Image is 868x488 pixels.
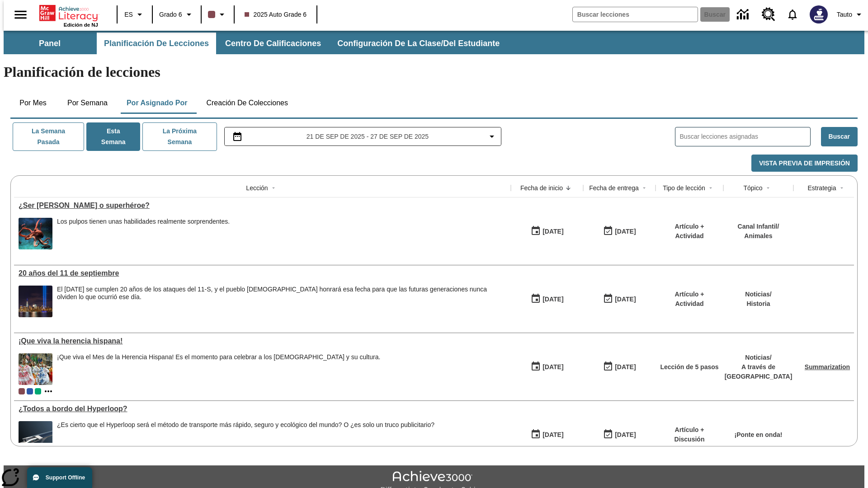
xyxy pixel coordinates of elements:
div: Subbarra de navegación [4,33,508,54]
button: Sort [639,183,650,193]
div: [DATE] [542,226,563,237]
span: Configuración de la clase/del estudiante [337,38,500,49]
svg: Collapse Date Range Filter [486,131,497,142]
input: Buscar lecciones asignadas [680,130,810,143]
p: A través de [GEOGRAPHIC_DATA] [725,362,793,381]
div: 20 años del 11 de septiembre [19,269,506,277]
a: ¿Todos a bordo del Hyperloop?, Lecciones [19,405,506,413]
p: Artículo + Discusión [660,425,719,444]
img: Avatar [810,5,828,23]
div: ¿Es cierto que el Hyperloop será el método de transporte más rápido, seguro y ecológico del mundo... [57,421,434,453]
div: El [DATE] se cumplen 20 años de los ataques del 11-S, y el pueblo [DEMOGRAPHIC_DATA] honrará esa ... [57,286,506,301]
button: Sort [763,183,774,193]
div: Portada [39,3,98,28]
button: Sort [836,183,847,193]
button: Mostrar más clases [43,386,54,397]
button: Sort [563,183,574,193]
div: ¡Que viva el Mes de la Herencia Hispana! Es el momento para celebrar a los [DEMOGRAPHIC_DATA] y s... [57,353,380,361]
div: ¡Que viva la herencia hispana! [19,337,506,345]
a: ¿Ser marino o superhéroe?, Lecciones [19,202,506,210]
a: Notificaciones [781,3,804,26]
p: Artículo + Actividad [660,290,719,309]
div: Tipo de lección [663,183,705,192]
div: Subbarra de navegación [4,31,864,54]
span: Panel [39,38,61,49]
div: [DATE] [615,361,636,373]
p: Canal Infantil / [738,222,779,231]
div: El 11 de septiembre de 2021 se cumplen 20 años de los ataques del 11-S, y el pueblo estadounidens... [57,286,506,317]
a: Summarization [805,363,850,371]
button: 09/23/25: Primer día en que estuvo disponible la lección [528,291,566,308]
span: 21 de sep de 2025 - 27 de sep de 2025 [307,132,429,141]
span: Support Offline [46,474,85,481]
img: Un pulpo está nadando con peces en un segundo plano [19,218,52,249]
h1: Planificación de lecciones [4,64,864,80]
a: Centro de recursos, Se abrirá en una pestaña nueva. [756,2,781,27]
button: Creación de colecciones [199,92,295,114]
span: Tauto [837,10,852,19]
div: [DATE] [542,294,563,305]
a: Centro de información [731,2,756,27]
span: Grado 6 [159,10,182,19]
span: ¡Que viva el Mes de la Herencia Hispana! Es el momento para celebrar a los hispanoamericanos y su... [57,353,380,385]
button: Por semana [60,92,115,114]
span: ES [124,10,133,19]
img: Representación artística del vehículo Hyperloop TT entrando en un túnel [19,421,52,453]
div: [DATE] [615,294,636,305]
div: Fecha de entrega [589,183,639,192]
button: Perfil/Configuración [833,6,868,23]
p: Historia [745,299,771,309]
div: [DATE] [542,361,563,373]
span: Centro de calificaciones [225,38,321,49]
button: Lenguaje: ES, Selecciona un idioma [120,6,149,23]
div: [DATE] [615,226,636,237]
button: 07/21/25: Primer día en que estuvo disponible la lección [528,426,566,443]
span: 2025 Auto Grade 6 [245,10,307,19]
button: 09/24/25: Último día en que podrá accederse la lección [600,223,639,240]
div: [DATE] [615,429,636,441]
p: Noticias / [745,290,771,299]
p: ¡Ponte en onda! [735,430,783,440]
a: 20 años del 11 de septiembre, Lecciones [19,269,506,277]
button: Panel [5,33,95,54]
button: Seleccione el intervalo de fechas opción del menú [228,131,498,142]
span: Edición de NJ [64,22,98,28]
div: Estrategia [807,183,836,192]
button: Por asignado por [119,92,195,114]
button: 09/23/25: Último día en que podrá accederse la lección [600,291,639,308]
div: ¿Es cierto que el Hyperloop será el método de transporte más rápido, seguro y ecológico del mundo... [57,421,434,429]
p: Noticias / [725,353,793,362]
a: ¡Que viva la herencia hispana!, Lecciones [19,337,506,345]
div: Los pulpos tienen unas habilidades realmente sorprendentes. [57,218,230,249]
button: La próxima semana [142,122,217,151]
button: Abrir el menú lateral [7,1,34,28]
button: 09/15/25: Primer día en que estuvo disponible la lección [528,358,566,375]
button: Grado: Grado 6, Elige un grado [156,6,198,23]
img: dos filas de mujeres hispanas en un desfile que celebra la cultura hispana. Las mujeres lucen col... [19,353,52,385]
button: Escoja un nuevo avatar [804,3,833,26]
button: Configuración de la clase/del estudiante [330,33,507,54]
button: Support Offline [27,467,92,488]
p: Artículo + Actividad [660,222,719,241]
div: Clase actual [19,388,25,394]
button: 09/21/25: Último día en que podrá accederse la lección [600,358,639,375]
img: Tributo con luces en la ciudad de Nueva York desde el Parque Estatal Liberty (Nueva Jersey) [19,286,52,317]
p: Lección de 5 pasos [660,362,718,372]
button: 06/30/26: Último día en que podrá accederse la lección [600,426,639,443]
button: Por mes [10,92,56,114]
div: 2025 Auto Grade 4 [35,388,41,394]
div: Lección [246,183,268,192]
div: ¿Ser marino o superhéroe? [19,202,506,210]
button: Planificación de lecciones [97,33,216,54]
button: Vista previa de impresión [751,155,858,172]
div: Los pulpos tienen unas habilidades realmente sorprendentes. [57,218,230,225]
div: OL 2025 Auto Grade 7 [27,388,33,394]
button: Sort [705,183,716,193]
p: Animales [738,231,779,241]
